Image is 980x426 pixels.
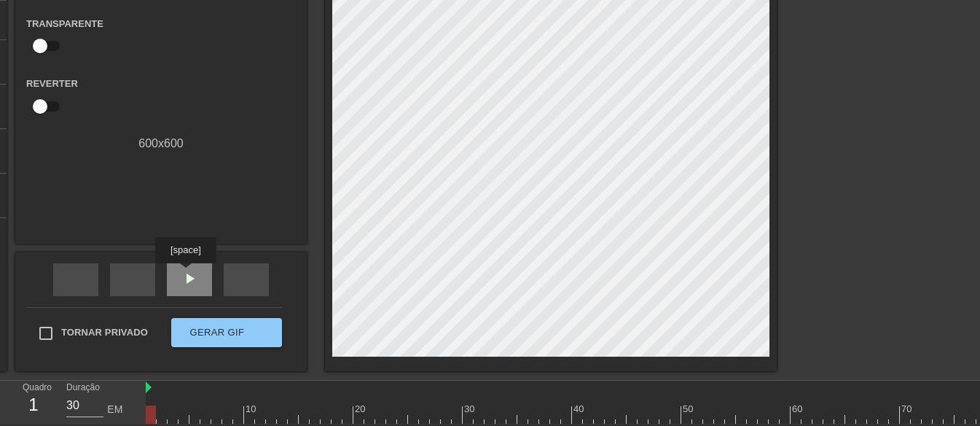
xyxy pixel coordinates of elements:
[28,395,38,414] font: 1
[573,403,584,414] font: 40
[792,403,802,414] font: 60
[248,324,410,341] font: seta dupla
[355,403,365,414] font: 20
[190,327,245,338] font: Gerar GIF
[158,137,164,150] font: x
[26,78,78,89] font: Reverter
[107,403,122,415] font: EM
[61,327,148,338] font: Tornar privado
[683,403,693,414] font: 50
[171,318,282,347] button: Gerar GIF
[901,403,912,414] font: 70
[67,270,342,287] font: retrocesso rápido
[124,270,369,287] font: pular_anterior
[26,18,103,29] font: Transparente
[238,270,456,287] font: pular_próximo
[106,18,168,31] font: ajuda
[138,137,158,150] font: 600
[164,137,184,150] font: 600
[23,382,52,392] font: Quadro
[464,403,474,414] font: 30
[66,383,100,392] font: Duração
[246,403,256,414] font: 10
[181,270,198,287] font: play_arrow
